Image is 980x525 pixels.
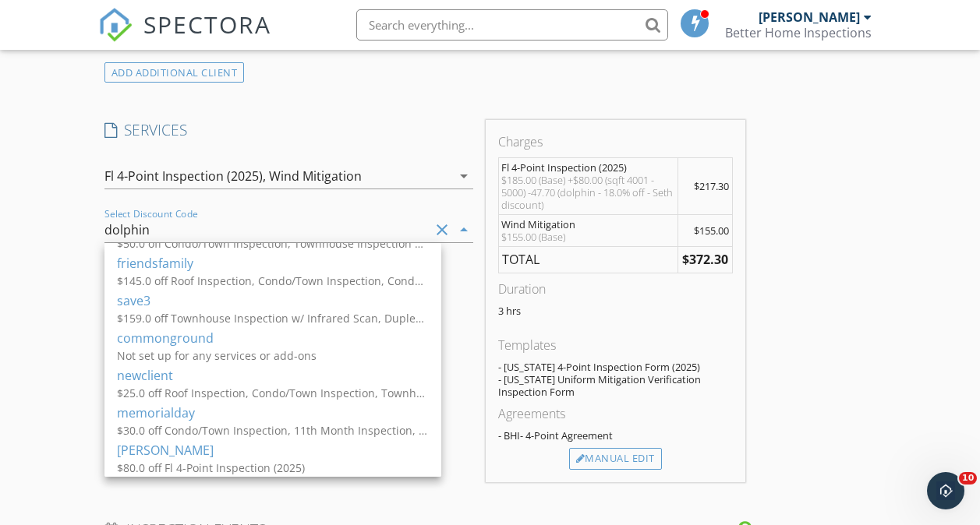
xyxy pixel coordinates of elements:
[959,472,977,484] span: 10
[104,62,245,83] div: ADD ADDITIONAL client
[498,336,733,354] div: Templates
[117,385,429,401] div: $25.0 off Roof Inspection, Condo/Town Inspection, Townhouse Inspection w/ Infrared Scan, Duplex I...
[117,366,429,385] div: newclient
[498,361,733,373] div: - [US_STATE] 4-Point Inspection Form (2025)
[104,169,266,183] div: Fl 4-Point Inspection (2025),
[117,441,429,460] div: [PERSON_NAME]
[498,280,733,298] div: Duration
[117,310,429,326] div: $159.0 off Townhouse Inspection w/ Infrared Scan, Duplex Inspection/ w Infrared Camera Scan, 11th...
[927,472,964,509] iframe: Intercom live chat
[498,132,733,151] div: Charges
[498,404,733,423] div: Agreements
[117,273,429,289] div: $145.0 off Roof Inspection, Condo/Town Inspection, Condo Inspection , Townhouse Inspection w/ Inf...
[433,220,451,239] i: clear
[501,161,674,174] div: Fl 4-Point Inspection (2025)
[117,422,429,439] div: $30.0 off Condo/Town Inspection, 11th Month Inspection, W/ Infrared Camera Scan , New Constructio...
[455,220,473,239] i: arrow_drop_down
[98,8,133,42] img: The Best Home Inspection Software - Spectora
[117,403,429,422] div: memorialday
[104,223,150,237] div: dolphin
[759,9,860,25] div: [PERSON_NAME]
[117,254,429,273] div: friendsfamily
[501,231,674,243] div: $155.00 (Base)
[98,21,271,54] a: SPECTORA
[104,120,473,140] h4: SERVICES
[501,174,674,211] div: $185.00 (Base) +$80.00 (sqft 4001 - 5000) -47.70 (dolphin - 18.0% off - Seth discount)
[117,235,429,252] div: $50.0 off Condo/Town Inspection, Townhouse Inspection w/ Infrared Scan, Duplex Inspection/ w Infr...
[498,373,733,398] div: - [US_STATE] Uniform Mitigation Verification Inspection Form
[498,246,678,273] td: TOTAL
[501,218,674,231] div: Wind Mitigation
[117,291,429,310] div: save3
[498,429,733,442] div: - BHI- 4-Point Agreement
[694,224,729,238] span: $155.00
[694,179,729,193] span: $217.30
[682,251,728,268] strong: $372.30
[143,8,271,41] span: SPECTORA
[117,460,429,476] div: $80.0 off Fl 4-Point Inspection (2025)
[498,305,733,317] p: 3 hrs
[569,448,662,470] div: Manual Edit
[117,347,429,364] div: Not set up for any services or add-ons
[117,329,429,347] div: commonground
[725,25,872,41] div: Better Home Inspections
[455,167,473,185] i: arrow_drop_down
[269,169,362,183] div: Wind Mitigation
[356,9,668,41] input: Search everything...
